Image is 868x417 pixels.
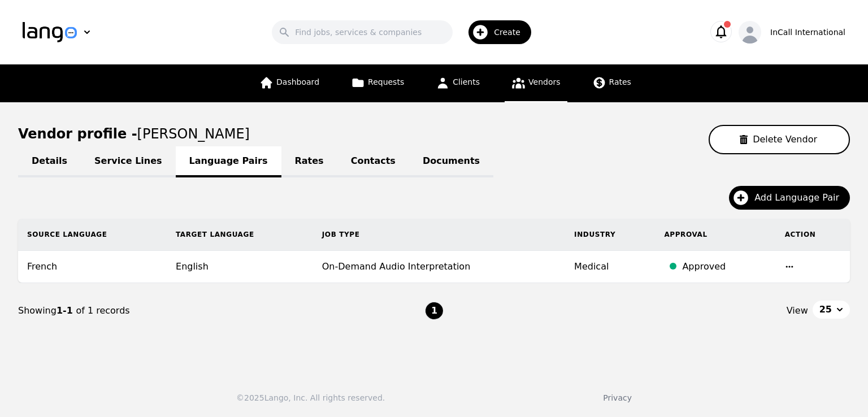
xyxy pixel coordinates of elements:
[682,260,766,273] div: Approved
[23,22,77,42] img: Logo
[770,27,845,38] div: InCall International
[528,77,560,86] span: Vendors
[253,64,326,102] a: Dashboard
[18,283,850,338] nav: Page navigation
[776,219,850,251] th: Action
[18,251,167,283] td: French
[453,77,480,86] span: Clients
[754,191,847,205] span: Add Language Pair
[819,303,832,316] span: 25
[729,186,850,210] button: Add Language Pair
[344,64,411,102] a: Requests
[137,126,250,142] span: [PERSON_NAME]
[337,146,409,177] a: Contacts
[429,64,487,102] a: Clients
[409,146,493,177] a: Documents
[18,126,250,142] h1: Vendor profile -
[276,77,319,86] span: Dashboard
[313,219,565,251] th: Job Type
[18,304,425,318] div: Showing of 1 records
[313,251,565,283] td: On-Demand Audio Interpretation
[787,304,808,318] span: View
[603,393,632,402] a: Privacy
[81,146,176,177] a: Service Lines
[57,305,76,316] span: 1-1
[272,20,453,44] input: Find jobs, services & companies
[18,146,81,177] a: Details
[739,21,845,44] button: InCall International
[18,219,167,251] th: Source Language
[167,219,313,251] th: Target Language
[368,77,404,86] span: Requests
[585,64,638,102] a: Rates
[709,125,850,154] button: Delete Vendor
[453,16,538,49] button: Create
[494,27,528,38] span: Create
[655,219,775,251] th: Approval
[565,251,655,283] td: Medical
[236,392,385,403] div: © 2025 Lango, Inc. All rights reserved.
[565,219,655,251] th: Industry
[167,251,313,283] td: English
[505,64,567,102] a: Vendors
[281,146,337,177] a: Rates
[813,301,850,319] button: 25
[609,77,631,86] span: Rates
